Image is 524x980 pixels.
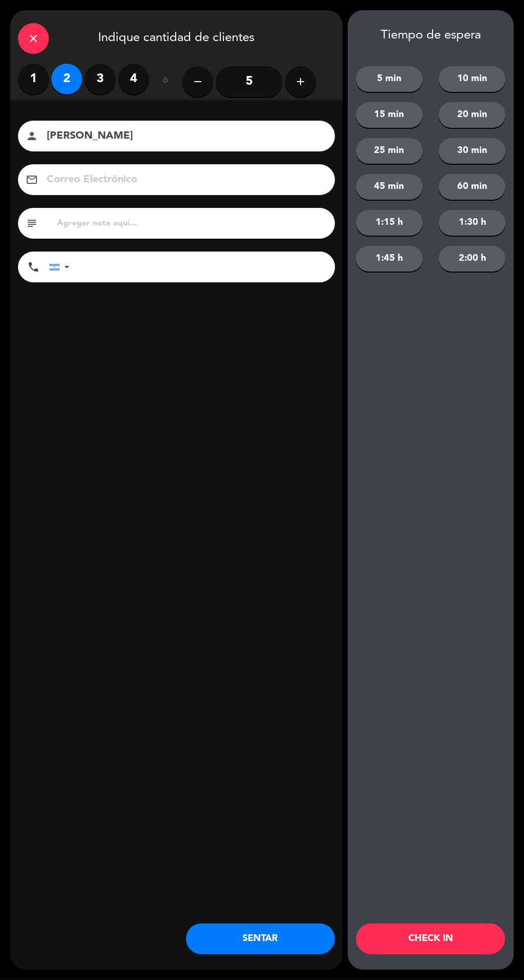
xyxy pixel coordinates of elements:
button: add [285,66,316,97]
i: close [27,32,40,45]
button: 10 min [439,66,506,92]
i: add [294,75,307,88]
div: ó [149,64,182,100]
div: Tiempo de espera [348,28,514,43]
button: 1:45 h [356,246,423,272]
button: 60 min [439,174,506,200]
button: 5 min [356,66,423,92]
button: CHECK IN [356,924,505,954]
div: Argentina: +54 [49,252,73,282]
button: 1:15 h [356,210,423,236]
i: phone [27,261,40,273]
button: 2:00 h [439,246,506,272]
label: 4 [118,64,149,94]
i: remove [192,75,204,88]
label: 1 [18,64,49,94]
button: 30 min [439,138,506,164]
label: 2 [51,64,82,94]
button: 45 min [356,174,423,200]
i: person [26,130,38,142]
button: remove [182,66,213,97]
input: Nombre del cliente [46,127,322,145]
button: 25 min [356,138,423,164]
button: 1:30 h [439,210,506,236]
input: Agregar nota aquí... [56,216,327,230]
i: subject [26,217,38,229]
label: 3 [85,64,116,94]
button: 20 min [439,102,506,128]
div: Indique cantidad de clientes [10,10,343,64]
i: email [26,174,38,186]
button: 15 min [356,102,423,128]
button: SENTAR [186,924,335,954]
input: Correo Electrónico [46,171,322,189]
